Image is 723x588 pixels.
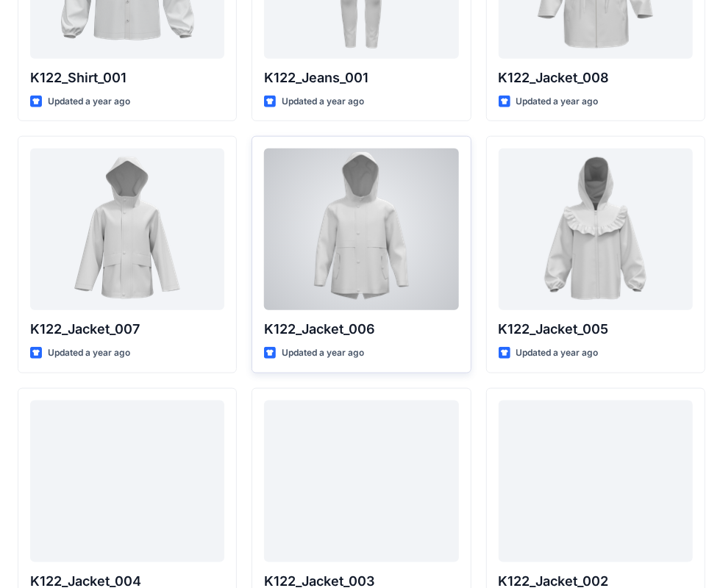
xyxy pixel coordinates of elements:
p: K122_Jacket_005 [499,319,693,340]
p: Updated a year ago [48,345,130,361]
a: K122_Jacket_002 [499,401,693,562]
p: K122_Jeans_001 [264,68,458,88]
p: K122_Jacket_007 [30,319,224,340]
a: K122_Jacket_006 [264,148,458,310]
a: K122_Jacket_007 [30,148,224,310]
a: K122_Jacket_003 [264,401,458,562]
p: Updated a year ago [516,94,599,110]
a: K122_Jacket_005 [499,148,693,310]
p: K122_Jacket_006 [264,319,458,340]
p: Updated a year ago [282,94,364,110]
p: K122_Jacket_008 [499,68,693,88]
p: K122_Shirt_001 [30,68,224,88]
p: Updated a year ago [48,94,130,110]
p: Updated a year ago [516,345,599,361]
a: K122_Jacket_004 [30,401,224,562]
p: Updated a year ago [282,345,364,361]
